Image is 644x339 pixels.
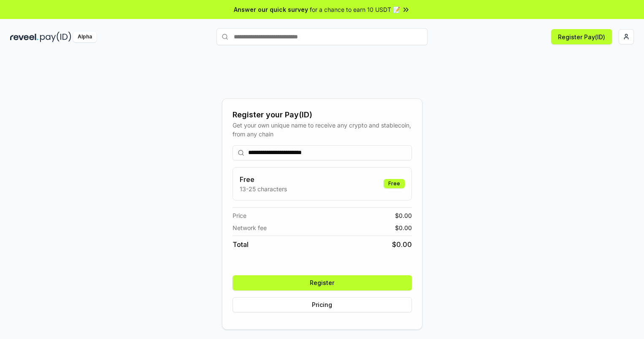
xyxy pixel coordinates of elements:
[233,239,249,250] span: Total
[10,32,38,42] img: reveel_dark
[384,179,405,188] div: Free
[395,223,412,232] span: $ 0.00
[233,109,412,121] div: Register your Pay(ID)
[392,239,412,250] span: $ 0.00
[233,211,246,220] span: Price
[310,5,400,14] span: for a chance to earn 10 USDT 📝
[395,211,412,220] span: $ 0.00
[73,32,97,42] div: Alpha
[233,223,267,232] span: Network fee
[233,275,412,290] button: Register
[234,5,308,14] span: Answer our quick survey
[233,121,412,138] div: Get your own unique name to receive any crypto and stablecoin, from any chain
[551,29,612,44] button: Register Pay(ID)
[240,174,287,184] h3: Free
[40,32,71,42] img: pay_id
[240,184,287,193] p: 13-25 characters
[233,297,412,312] button: Pricing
